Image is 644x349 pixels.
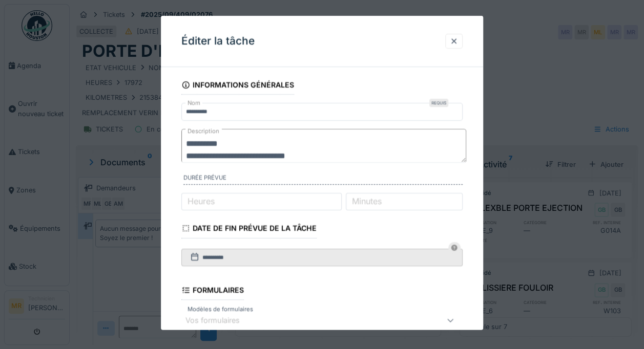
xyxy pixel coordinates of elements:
label: Durée prévue [183,173,463,185]
label: Description [185,124,221,137]
label: Minutes [350,195,384,207]
div: Requis [429,99,448,107]
h3: Éditer la tâche [181,35,255,48]
div: Formulaires [181,282,244,300]
div: Date de fin prévue de la tâche [181,221,317,238]
label: Nom [185,99,202,107]
label: Modèles de formulaires [185,305,255,314]
div: Informations générales [181,77,294,95]
label: Heures [185,195,217,207]
div: Vos formulaires [185,315,254,326]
